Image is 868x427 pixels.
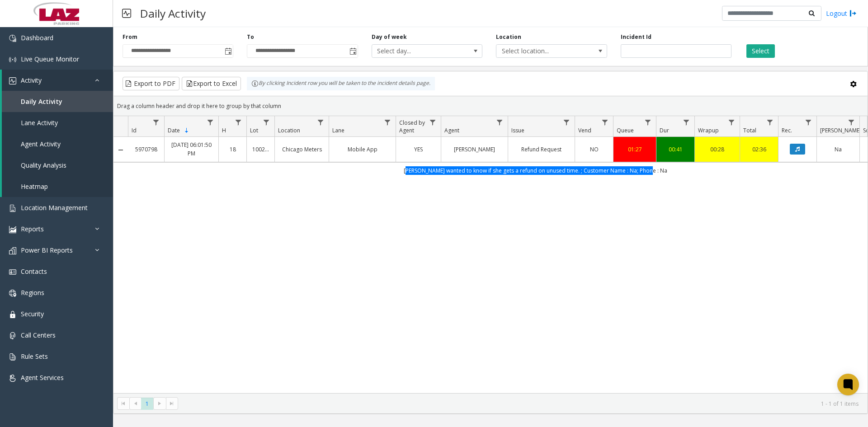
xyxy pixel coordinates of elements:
kendo-pager-info: 1 - 1 of 1 items [184,400,859,408]
span: Id [132,127,137,134]
img: 'icon' [9,35,16,42]
span: Total [743,127,756,134]
label: Incident Id [621,33,651,41]
span: [PERSON_NAME] [820,127,861,134]
a: Closed by Agent Filter Menu [427,116,439,128]
a: Issue Filter Menu [561,116,573,128]
div: By clicking Incident row you will be taken to the incident details page. [247,77,435,90]
span: Page 1 [141,398,153,410]
button: Select [746,44,775,58]
a: Id Filter Menu [150,116,162,128]
a: Rec. Filter Menu [802,116,815,128]
span: Quality Analysis [21,161,66,169]
span: Vend [578,127,591,134]
span: Toggle popup [348,45,358,57]
span: Agent [444,127,459,134]
a: 00:28 [700,145,734,154]
img: 'icon' [9,375,16,382]
a: 5970798 [133,145,159,154]
span: Agent Services [21,373,64,382]
label: To [247,33,254,41]
span: Lane Activity [21,118,58,127]
span: Dur [660,127,669,134]
span: Reports [21,225,44,233]
a: Collapse Details [113,146,128,154]
span: Regions [21,288,44,297]
span: Queue [617,127,634,134]
span: Daily Activity [21,97,62,106]
img: pageIcon [122,2,131,24]
span: Contacts [21,267,47,276]
span: Location Management [21,203,88,212]
img: 'icon' [9,226,16,233]
h3: Daily Activity [136,2,210,24]
a: Heatmap [2,176,113,197]
a: Lane Filter Menu [382,116,394,128]
img: 'icon' [9,290,16,297]
a: Lot Filter Menu [260,116,273,128]
span: Lane [332,127,344,134]
span: H [222,127,226,134]
a: Vend Filter Menu [599,116,611,128]
a: H Filter Menu [232,116,245,128]
img: 'icon' [9,77,16,84]
span: Rec. [782,127,792,134]
span: Heatmap [21,182,48,191]
a: Chicago Meters [280,145,323,154]
a: Total Filter Menu [764,116,776,128]
div: Drag a column header and drop it here to group by that column [113,98,868,114]
a: Logout [826,9,857,18]
span: Security [21,310,44,318]
a: 100240 [252,145,269,154]
a: YES [401,145,435,154]
span: Date [168,127,180,134]
a: Agent Activity [2,133,113,155]
img: 'icon' [9,56,16,63]
span: NO [590,145,599,153]
span: Toggle popup [223,45,233,57]
img: logout [849,9,857,18]
a: Parker Filter Menu [845,116,858,128]
a: Daily Activity [2,91,113,112]
a: Queue Filter Menu [642,116,654,128]
a: Date Filter Menu [204,116,217,128]
a: Activity [2,70,113,91]
span: Agent Activity [21,140,61,148]
img: 'icon' [9,353,16,361]
span: YES [414,145,423,153]
a: 02:36 [745,145,773,154]
span: Location [278,127,300,134]
img: 'icon' [9,332,16,339]
img: 'icon' [9,205,16,212]
a: Na [822,145,854,154]
span: Rule Sets [21,352,48,361]
span: Select location... [496,45,585,57]
a: 00:41 [662,145,689,154]
a: Location Filter Menu [315,116,327,128]
img: 'icon' [9,311,16,318]
label: Day of week [372,33,407,41]
label: Location [496,33,521,41]
a: [DATE] 06:01:50 PM [170,141,213,158]
button: Export to Excel [182,77,241,90]
span: Select day... [372,45,460,57]
span: Sortable [183,127,190,134]
img: 'icon' [9,247,16,254]
a: [PERSON_NAME] [447,145,502,154]
span: Dashboard [21,33,53,42]
a: Lane Activity [2,112,113,133]
a: 01:27 [619,145,651,154]
span: Issue [511,127,524,134]
a: Agent Filter Menu [494,116,506,128]
label: From [123,33,137,41]
button: Export to PDF [123,77,179,90]
a: Quality Analysis [2,155,113,176]
span: Wrapup [698,127,719,134]
a: NO [580,145,608,154]
img: 'icon' [9,268,16,276]
span: Lot [250,127,258,134]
